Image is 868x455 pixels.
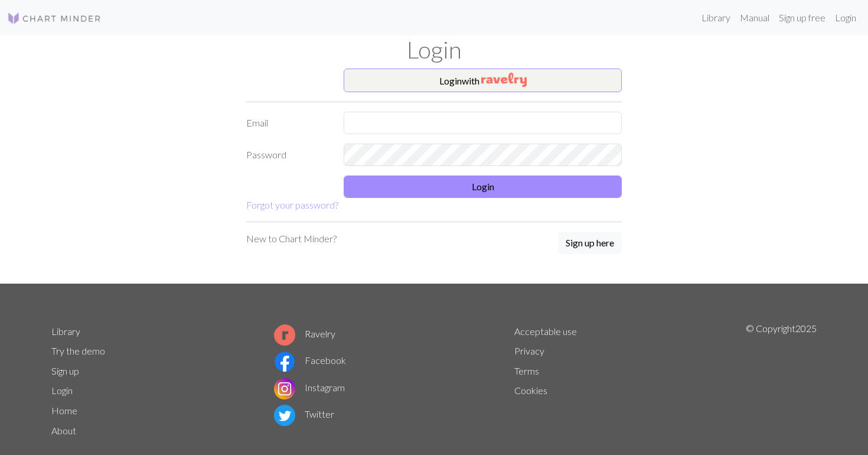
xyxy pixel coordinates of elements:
[514,385,547,396] a: Cookies
[51,365,79,376] a: Sign up
[51,345,105,356] a: Try the demo
[274,408,334,420] a: Twitter
[274,405,295,426] img: Twitter logo
[274,382,345,393] a: Instagram
[274,324,295,346] img: Ravelry logo
[746,321,817,441] p: © Copyright 2025
[514,345,544,356] a: Privacy
[246,232,337,246] p: New to Chart Minder?
[246,199,338,210] a: Forgot your password?
[51,385,73,396] a: Login
[514,326,577,337] a: Acceptable use
[274,328,335,339] a: Ravelry
[830,6,861,30] a: Login
[51,405,77,416] a: Home
[44,35,824,64] h1: Login
[274,378,295,399] img: Instagram logo
[239,112,337,134] label: Email
[51,326,80,337] a: Library
[239,144,337,166] label: Password
[7,11,102,25] img: Logo
[558,232,622,254] button: Sign up here
[558,232,622,255] a: Sign up here
[735,6,774,30] a: Manual
[344,175,622,198] button: Login
[344,69,622,92] button: Loginwith
[274,351,295,372] img: Facebook logo
[774,6,830,30] a: Sign up free
[274,355,346,366] a: Facebook
[51,425,76,436] a: About
[481,73,527,87] img: Ravelry
[514,365,539,376] a: Terms
[697,6,735,30] a: Library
